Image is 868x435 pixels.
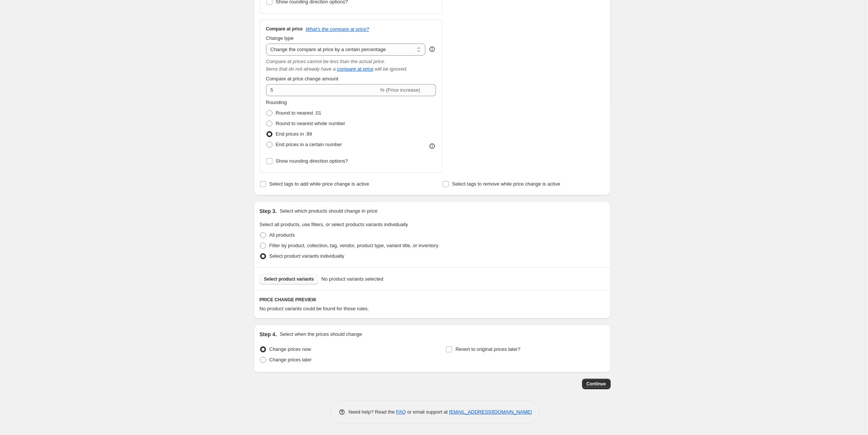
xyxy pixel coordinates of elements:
i: Items that do not already have a [266,66,336,72]
span: % (Price increase) [380,87,420,93]
div: help [428,45,436,53]
span: Change type [266,35,294,41]
button: What's the compare at price? [306,26,369,32]
button: Continue [582,379,611,389]
a: FAQ [396,409,406,415]
span: Select product variants individually [269,253,344,259]
span: Show rounding direction options? [276,158,348,164]
span: Change prices now [269,346,311,352]
i: Compare at prices cannot be less than the actual price. [266,59,386,64]
span: Round to nearest whole number [276,121,345,126]
button: compare at price [337,66,374,72]
span: Filter by product, collection, tag, vendor, product type, variant title, or inventory [269,243,439,248]
span: Select product variants [264,276,314,282]
span: No product variants selected [321,275,383,283]
span: Change prices later [269,357,312,362]
span: All products [269,232,295,238]
span: End prices in a certain number [276,142,342,147]
input: -15 [266,84,379,96]
span: Compare at price change amount [266,76,339,82]
span: or email support at [406,409,449,415]
span: Select tags to add while price change is active [269,181,369,187]
span: Revert to original prices later? [455,346,520,352]
p: Select when the prices should change [280,331,362,338]
span: Round to nearest .01 [276,110,321,116]
span: Rounding [266,100,287,105]
p: Select which products should change in price [280,207,377,215]
a: [EMAIL_ADDRESS][DOMAIN_NAME] [449,409,532,415]
h2: Step 4. [260,331,277,338]
span: Select tags to remove while price change is active [452,181,560,187]
span: No product variants could be found for those rules. [260,306,369,311]
h6: PRICE CHANGE PREVIEW [260,297,605,303]
span: Continue [587,381,606,387]
i: will be ignored. [375,66,407,72]
span: End prices in .99 [276,131,312,137]
button: Select product variants [260,274,319,284]
span: Select all products, use filters, or select products variants individually [260,222,408,227]
span: Need help? Read the [349,409,396,415]
h2: Step 3. [260,207,277,215]
h3: Compare at price [266,26,303,32]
